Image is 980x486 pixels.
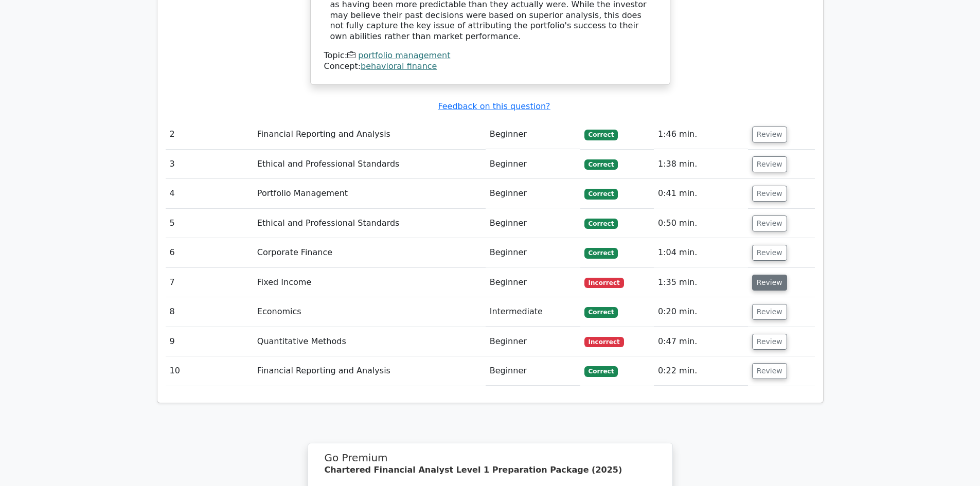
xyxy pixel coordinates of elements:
td: 0:41 min. [654,179,748,208]
td: 0:20 min. [654,297,748,327]
button: Review [752,156,787,172]
a: portfolio management [358,50,450,60]
td: 3 [166,150,253,179]
td: Intermediate [486,297,580,327]
div: Topic: [324,50,656,61]
td: 8 [166,297,253,327]
td: Beginner [486,120,580,149]
button: Review [752,275,787,291]
td: Economics [253,297,486,327]
td: Beginner [486,179,580,208]
td: 10 [166,356,253,386]
td: Quantitative Methods [253,327,486,356]
span: Incorrect [584,278,624,288]
button: Review [752,363,787,379]
td: 1:46 min. [654,120,748,149]
span: Correct [584,366,618,376]
td: Financial Reporting and Analysis [253,356,486,386]
span: Correct [584,248,618,258]
a: behavioral finance [361,61,437,71]
button: Review [752,215,787,231]
td: Ethical and Professional Standards [253,209,486,238]
span: Correct [584,219,618,229]
span: Correct [584,189,618,199]
td: Portfolio Management [253,179,486,208]
button: Review [752,304,787,320]
td: Beginner [486,209,580,238]
td: 1:04 min. [654,238,748,267]
td: 5 [166,209,253,238]
span: Correct [584,130,618,140]
td: 0:47 min. [654,327,748,356]
td: 9 [166,327,253,356]
td: 0:22 min. [654,356,748,386]
td: Beginner [486,268,580,297]
div: Concept: [324,61,656,72]
td: Ethical and Professional Standards [253,150,486,179]
td: 4 [166,179,253,208]
td: Financial Reporting and Analysis [253,120,486,149]
td: Beginner [486,238,580,267]
span: Incorrect [584,337,624,347]
td: Beginner [486,356,580,386]
td: 1:38 min. [654,150,748,179]
span: Correct [584,159,618,170]
td: Beginner [486,327,580,356]
td: 2 [166,120,253,149]
td: Corporate Finance [253,238,486,267]
button: Review [752,334,787,350]
a: Feedback on this question? [438,101,550,111]
td: 0:50 min. [654,209,748,238]
button: Review [752,186,787,202]
button: Review [752,245,787,261]
td: Fixed Income [253,268,486,297]
td: 1:35 min. [654,268,748,297]
button: Review [752,127,787,142]
td: 7 [166,268,253,297]
td: Beginner [486,150,580,179]
td: 6 [166,238,253,267]
span: Correct [584,307,618,317]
